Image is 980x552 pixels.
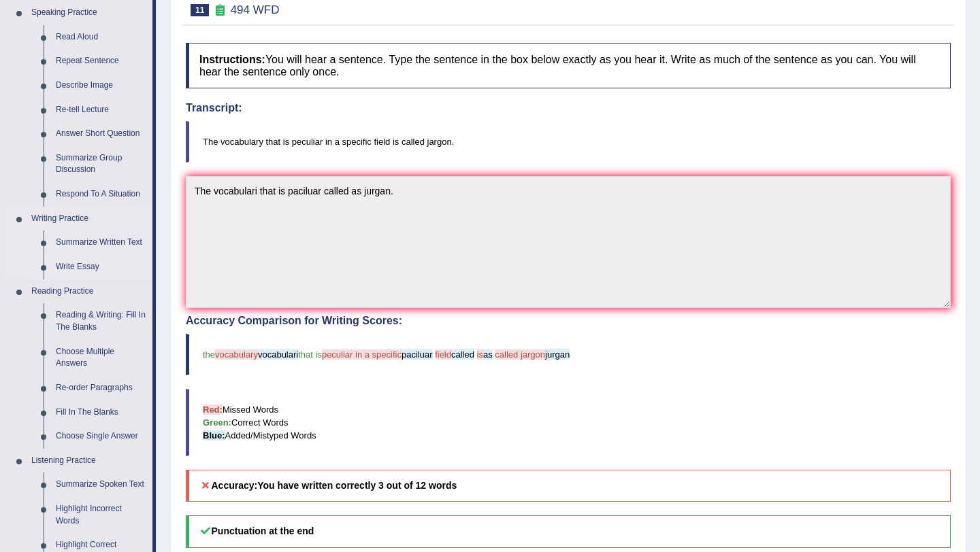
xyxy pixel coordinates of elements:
[50,25,152,50] a: Read Aloud
[50,340,152,376] a: Choose Multiple Answers
[191,4,209,16] span: 11
[483,349,493,360] span: as
[545,349,570,360] span: jurgan
[231,3,280,16] small: 494 WFD
[495,349,545,360] span: called jargon
[203,404,223,415] b: Red:
[186,315,951,327] h4: Accuracy Comparison for Writing Scores:
[258,349,298,360] span: vocabulari
[257,480,457,491] b: You have written correctly 3 out of 12 words
[25,207,152,231] a: Writing Practice
[50,400,152,425] a: Fill In The Blanks
[402,349,433,360] span: paciluar
[50,497,152,533] a: Highlight Incorrect Words
[50,146,152,182] a: Summarize Group Discussion
[50,255,152,279] a: Write Essay
[186,102,951,114] h4: Transcript:
[298,349,322,360] span: that is
[50,49,152,73] a: Repeat Sentence
[25,449,152,473] a: Listening Practice
[50,303,152,339] a: Reading & Writing: Fill In The Blanks
[50,424,152,449] a: Choose Single Answer
[186,389,951,456] blockquote: Missed Words Correct Words Added/Mistyped Words
[50,230,152,255] a: Summarize Written Text
[322,349,402,360] span: peculiar in a specific
[186,515,951,547] h5: Punctuation at the end
[435,349,451,360] span: field
[50,122,152,146] a: Answer Short Question
[25,279,152,304] a: Reading Practice
[477,349,483,360] span: is
[25,1,152,25] a: Speaking Practice
[215,349,258,360] span: vocabulary
[50,472,152,497] a: Summarize Spoken Text
[451,349,474,360] span: called
[50,376,152,400] a: Re-order Paragraphs
[186,43,951,88] h4: You will hear a sentence. Type the sentence in the box below exactly as you hear it. Write as muc...
[212,4,227,17] small: Exam occurring question
[199,54,265,65] b: Instructions:
[203,430,225,441] b: Blue:
[50,73,152,98] a: Describe Image
[203,417,231,428] b: Green:
[50,98,152,122] a: Re-tell Lecture
[203,349,215,360] span: the
[186,470,951,502] h5: Accuracy:
[50,182,152,207] a: Respond To A Situation
[186,121,951,162] blockquote: The vocabulary that is peculiar in a specific field is called jargon.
